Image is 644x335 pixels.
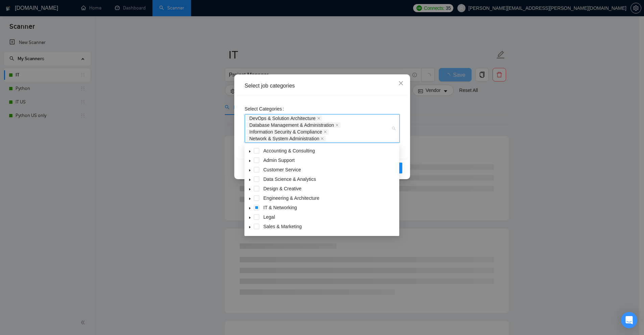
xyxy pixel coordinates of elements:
[262,166,398,174] span: Customer Service
[246,116,322,121] span: DevOps & Solution Architecture
[248,159,252,163] span: caret-down
[262,222,398,231] span: Sales & Marketing
[248,178,252,182] span: caret-down
[248,150,252,153] span: caret-down
[263,158,295,163] span: Admin Support
[263,205,297,210] span: IT & Networking
[392,74,410,93] button: Close
[245,103,287,114] label: Select Categories
[263,176,316,182] span: Data Science & Analytics
[262,185,398,193] span: Design & Creative
[246,136,326,141] span: Network & System Administration
[248,197,252,200] span: caret-down
[621,312,637,328] div: Open Intercom Messenger
[249,123,334,127] span: Database Management & Administration
[248,225,252,229] span: caret-down
[263,186,302,191] span: Design & Creative
[246,122,341,128] span: Database Management & Administration
[263,195,319,201] span: Engineering & Architecture
[248,169,252,172] span: caret-down
[262,194,398,202] span: Engineering & Architecture
[263,224,302,229] span: Sales & Marketing
[335,123,339,127] span: close
[262,147,398,155] span: Accounting & Consulting
[327,136,328,141] input: Select Categories
[249,129,323,134] span: Information Security & Compliance
[245,82,400,90] div: Select job categories
[262,175,398,183] span: Data Science & Analytics
[248,188,252,191] span: caret-down
[398,80,404,86] span: close
[262,156,398,164] span: Admin Support
[248,216,252,219] span: caret-down
[262,213,398,221] span: Legal
[262,204,398,212] span: IT & Networking
[249,136,319,141] span: Network & System Administration
[263,214,275,220] span: Legal
[263,148,315,153] span: Accounting & Consulting
[324,130,327,134] span: close
[248,207,252,210] span: caret-down
[263,167,301,172] span: Customer Service
[246,129,329,135] span: Information Security & Compliance
[320,137,324,140] span: close
[262,232,398,240] span: Translation
[317,117,320,120] span: close
[249,116,316,121] span: DevOps & Solution Architecture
